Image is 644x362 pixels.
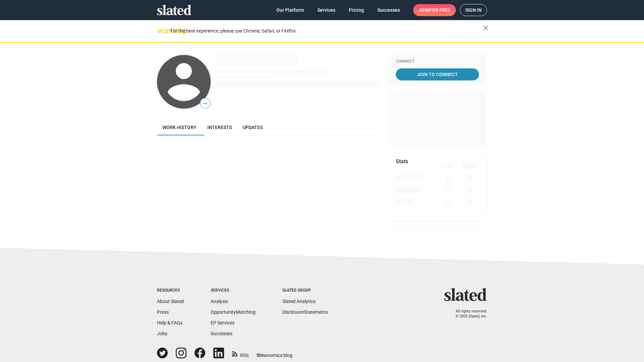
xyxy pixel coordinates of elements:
span: Interests [207,125,232,130]
span: Our Platform [276,4,304,16]
a: About Slated [157,299,184,304]
a: EP Services [211,320,234,325]
span: Work history [162,125,197,130]
a: Help & FAQs [157,320,182,325]
span: Sign in [465,4,482,16]
mat-icon: close [482,24,490,32]
div: Resources [157,288,184,293]
span: for free [429,4,450,16]
a: Successes [211,331,232,336]
div: Slated Group [282,288,328,293]
a: Press [157,309,169,315]
span: film [257,353,265,358]
span: Updates [243,125,263,130]
a: Work history [157,119,202,135]
span: Join To Connect [397,68,478,80]
a: Analysis [211,299,228,304]
div: For the best experience, please use Chrome, Safari, or Firefox. [170,26,483,36]
span: Services [317,4,335,16]
div: Services [211,288,256,293]
span: Join [419,4,450,16]
a: Successes [372,4,405,16]
a: OpportunityMatching [211,309,256,315]
a: Sign in [460,4,487,16]
a: Pricing [343,4,369,16]
a: filmonomics blog [257,347,292,359]
p: All rights reserved. © 2025 Slated, Inc. [448,309,487,319]
span: — [200,99,210,108]
a: Our Platform [271,4,309,16]
a: Joinfor free [413,4,456,16]
span: Successes [377,4,400,16]
div: Connect [396,59,479,64]
a: RSS [232,348,249,359]
a: Services [312,4,341,16]
a: Jobs [157,331,167,336]
mat-card-title: Stats [396,158,408,165]
span: Pricing [349,4,364,16]
a: Updates [237,119,268,135]
a: Slated Analytics [282,299,316,304]
a: DisclosureStatements [282,309,328,315]
mat-icon: warning [158,26,166,35]
a: Interests [202,119,237,135]
a: Join To Connect [396,68,479,80]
